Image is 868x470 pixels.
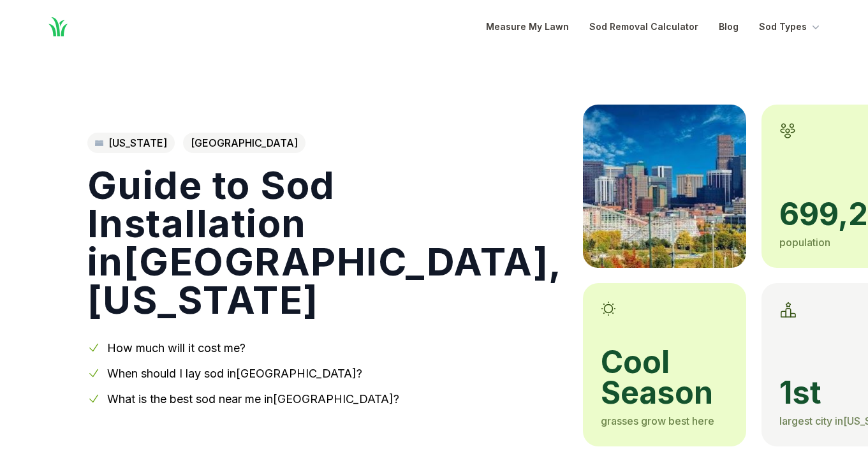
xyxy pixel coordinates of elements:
a: Blog [719,19,739,34]
img: Colorado state outline [95,140,103,146]
h1: Guide to Sod Installation in [GEOGRAPHIC_DATA] , [US_STATE] [87,166,563,319]
a: Measure My Lawn [486,19,569,34]
span: population [779,236,830,249]
a: [US_STATE] [87,133,175,153]
span: cool season [601,347,728,408]
button: Sod Types [759,19,822,34]
span: [GEOGRAPHIC_DATA] [183,133,305,153]
span: grasses grow best here [601,415,714,427]
a: What is the best sod near me in[GEOGRAPHIC_DATA]? [107,392,399,406]
img: A picture of Denver [583,105,746,268]
a: Sod Removal Calculator [589,19,698,34]
a: How much will it cost me? [107,341,246,355]
a: When should I lay sod in[GEOGRAPHIC_DATA]? [107,367,362,380]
